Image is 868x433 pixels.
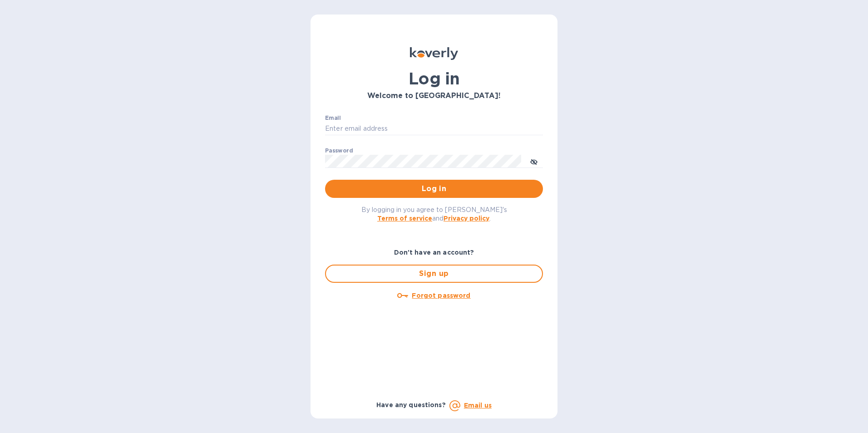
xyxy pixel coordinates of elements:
[325,69,543,88] h1: Log in
[325,92,543,100] h3: Welcome to [GEOGRAPHIC_DATA]!
[464,402,492,409] a: Email us
[325,122,543,136] input: Enter email address
[444,215,489,222] a: Privacy policy
[410,47,458,60] img: Koverly
[412,292,470,299] u: Forgot password
[325,115,341,121] label: Email
[332,183,536,194] span: Log in
[361,206,507,222] span: By logging in you agree to [PERSON_NAME]'s and .
[325,265,543,283] button: Sign up
[525,152,543,170] button: toggle password visibility
[333,268,535,279] span: Sign up
[376,401,446,408] b: Have any questions?
[325,148,353,153] label: Password
[377,215,432,222] a: Terms of service
[394,249,474,256] b: Don't have an account?
[325,180,543,198] button: Log in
